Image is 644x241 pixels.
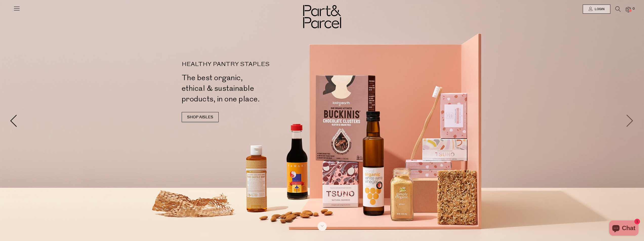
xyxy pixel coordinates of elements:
h2: The best organic, ethical & sustainable products, in one place. [182,73,324,104]
a: 0 [626,7,631,12]
p: HEALTHY PANTRY STAPLES [182,61,324,68]
img: Part&Parcel [303,5,341,28]
span: 0 [631,7,636,11]
inbox-online-store-chat: Shopify online store chat [608,221,640,237]
a: Login [583,5,610,14]
a: SHOP AISLES [182,112,219,122]
span: Login [593,7,605,11]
